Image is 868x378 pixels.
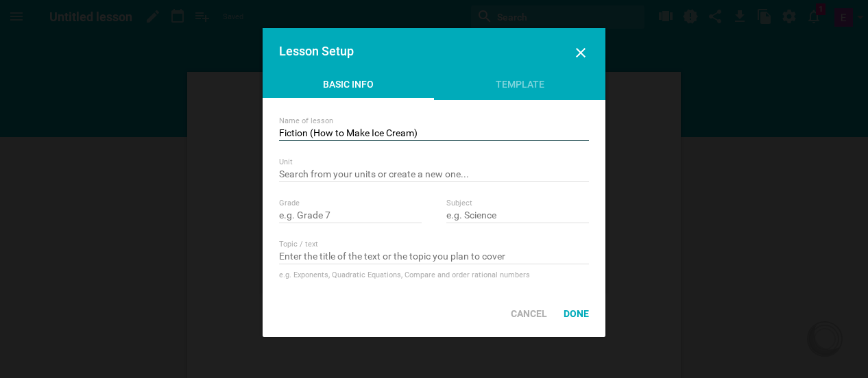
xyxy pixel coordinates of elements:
[446,210,589,223] input: e.g. Science
[279,240,589,249] div: Topic / text
[279,127,589,141] input: e.g. Properties of magnetic substances
[503,299,555,329] div: Cancel
[279,168,589,182] input: Search from your units or create a new one...
[555,299,597,329] div: Done
[279,268,589,282] div: e.g. Exponents, Quadratic Equations, Compare and order rational numbers
[279,251,589,264] input: Enter the title of the text or the topic you plan to cover
[263,77,434,100] div: Basic Info
[279,210,422,223] input: e.g. Grade 7
[279,157,589,167] div: Unit
[279,45,558,58] div: Lesson Setup
[279,199,422,208] div: Grade
[446,199,589,208] div: Subject
[434,77,605,98] div: Template
[279,116,589,126] div: Name of lesson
